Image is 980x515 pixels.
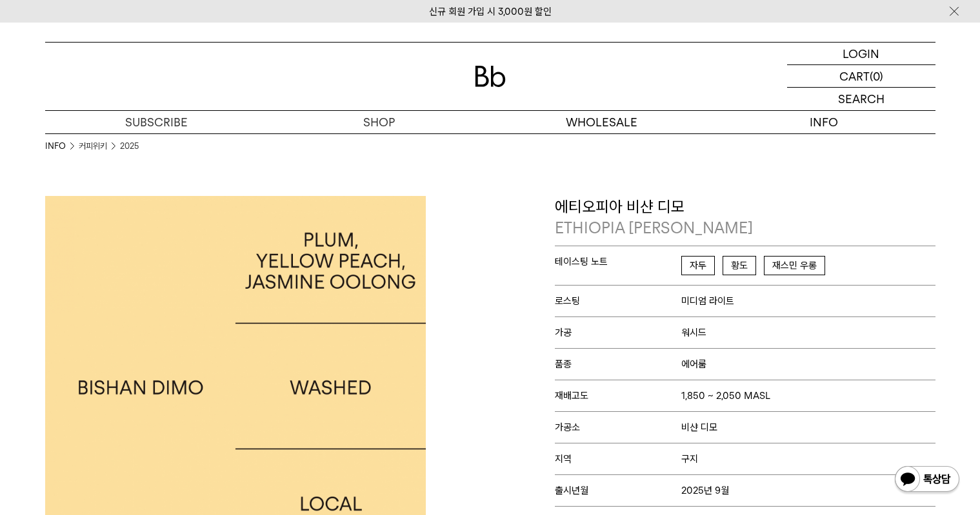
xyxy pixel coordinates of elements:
a: CART (0) [787,65,935,88]
li: INFO [45,140,79,153]
p: WHOLESALE [490,111,713,133]
img: 로고 [475,66,506,87]
span: 1,850 ~ 2,050 MASL [681,390,770,402]
span: 워시드 [681,327,706,338]
span: 재스민 우롱 [764,256,825,275]
a: 2025 [120,140,139,153]
span: 가공 [555,327,682,338]
p: INFO [713,111,935,133]
img: 카카오톡 채널 1:1 채팅 버튼 [894,465,961,496]
p: (0) [870,65,883,87]
span: 가공소 [555,422,682,433]
span: 출시년월 [555,485,682,496]
p: CART [839,65,870,87]
a: SHOP [268,111,490,133]
span: 에어룸 [681,358,706,370]
span: 품종 [555,358,682,370]
span: 2025년 9월 [681,485,729,496]
a: 신규 회원 가입 시 3,000원 할인 [429,6,552,17]
span: 황도 [723,256,756,275]
a: SUBSCRIBE [45,111,268,133]
span: 재배고도 [555,390,682,402]
span: 테이스팅 노트 [555,256,682,267]
span: 로스팅 [555,295,682,307]
p: LOGIN [843,43,879,64]
span: 미디엄 라이트 [681,295,734,307]
p: SEARCH [838,88,885,110]
p: 에티오피아 비샨 디모 [555,196,935,239]
p: ETHIOPIA [PERSON_NAME] [555,217,935,239]
span: 지역 [555,453,682,465]
span: 비샨 디모 [681,422,717,433]
span: 자두 [681,256,715,275]
span: 구지 [681,453,698,465]
a: 커피위키 [79,140,107,153]
a: LOGIN [787,43,935,65]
